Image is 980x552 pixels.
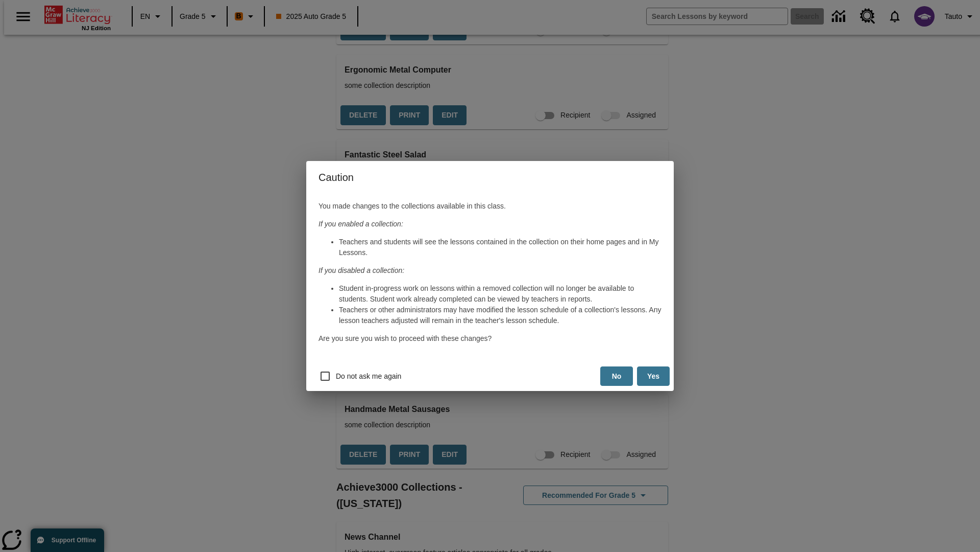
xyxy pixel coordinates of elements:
[318,266,404,274] em: If you disabled a collection:
[306,161,674,194] h4: Caution
[637,366,670,386] button: Yes
[318,220,403,228] em: If you enabled a collection:
[339,237,661,258] li: Teachers and students will see the lessons contained in the collection on their home pages and in...
[318,201,661,212] p: You made changes to the collections available in this class.
[600,366,633,386] button: No
[339,283,661,305] li: Student in-progress work on lessons within a removed collection will no longer be available to st...
[318,333,661,344] p: Are you sure you wish to proceed with these changes?
[336,371,401,382] span: Do not ask me again
[339,305,661,326] li: Teachers or other administrators may have modified the lesson schedule of a collection's lessons....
